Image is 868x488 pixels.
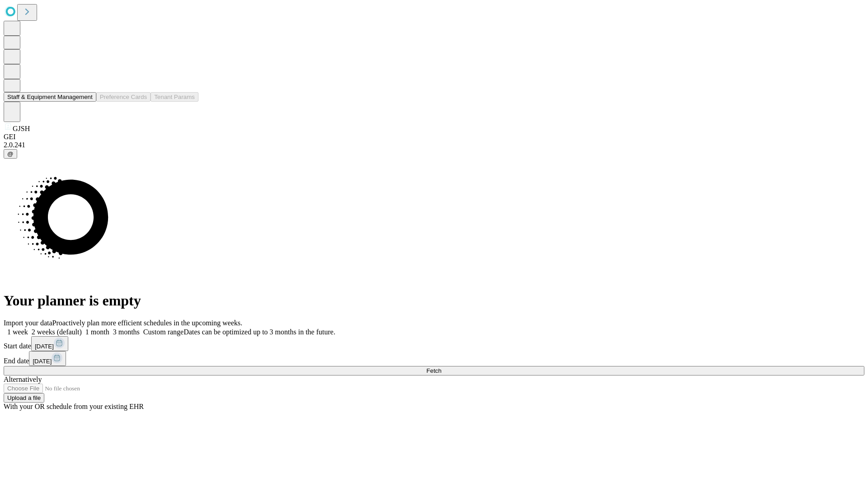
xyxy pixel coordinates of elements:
h1: Your planner is empty [4,292,864,309]
span: [DATE] [33,358,52,365]
span: 3 months [113,328,140,336]
span: 2 weeks (default) [32,328,82,336]
span: Custom range [143,328,184,336]
span: Dates can be optimized up to 3 months in the future. [184,328,335,336]
button: Tenant Params [151,92,198,102]
button: Upload a file [4,393,44,403]
span: Alternatively [4,375,42,383]
span: Proactively plan more efficient schedules in the upcoming weeks. [52,319,242,327]
span: 1 week [7,328,28,336]
span: [DATE] [35,343,54,350]
span: Fetch [426,367,441,374]
button: Staff & Equipment Management [4,92,96,102]
button: [DATE] [29,351,66,366]
div: GEI [4,133,864,141]
span: Import your data [4,319,52,327]
button: @ [4,149,17,159]
button: [DATE] [31,336,68,351]
button: Fetch [4,366,864,375]
button: Preference Cards [96,92,151,102]
span: @ [7,150,14,157]
span: GJSH [13,125,30,132]
div: Start date [4,336,864,351]
div: 2.0.241 [4,141,864,149]
span: With your OR schedule from your existing EHR [4,403,144,410]
div: End date [4,351,864,366]
span: 1 month [85,328,109,336]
